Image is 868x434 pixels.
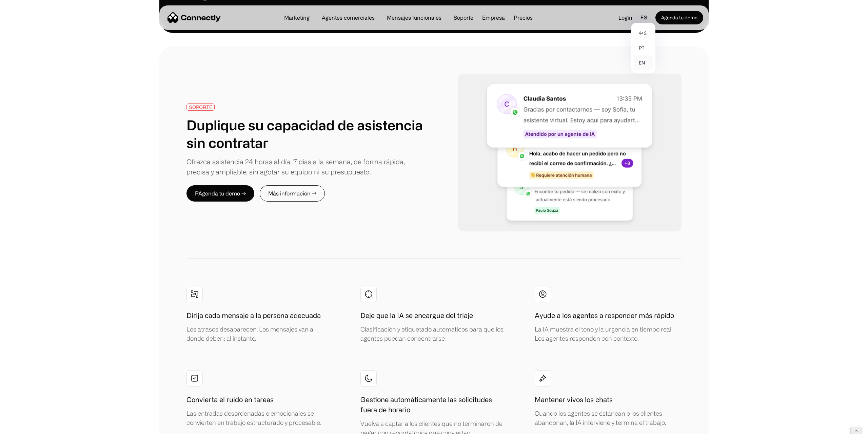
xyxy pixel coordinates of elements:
div: SOPORTE [189,105,212,110]
h1: Duplique su capacidad de asistencia sin contratar [186,116,424,151]
div: es [638,13,655,23]
a: en [634,55,653,70]
a: Más información → [260,185,325,202]
div: Clasificación y etiquetado automáticos para que los agentes puedan concentrarse. [360,325,506,343]
div: Ofrezca asistencia 24 horas al día, 7 días a la semana, de forma rápida, precisa y ampliable, sin... [186,157,424,177]
div: Empresa [482,13,505,22]
nav: es [631,23,655,73]
a: 中文 [634,25,653,40]
a: Agenda tu demo [655,11,703,24]
div: Empresa [480,13,507,22]
a: Agentes comerciales [316,15,380,20]
a: PAgenda tu demo → [186,185,254,202]
h1: Deje que la IA se encargue del triaje [360,310,473,321]
div: Los atrasos desaparecen. Los mensajes van a donde deben: al instante. [186,325,332,343]
a: Login [613,13,638,23]
div: Las entradas desordenadas o emocionales se convierten en trabajo estructurado y procesable. [186,409,333,427]
aside: Language selected: Español [7,421,41,432]
h1: Convierta el ruido en tareas [186,395,274,405]
a: Mensajes funcionales [381,15,447,20]
a: Soporte [448,15,479,20]
div: es [640,13,647,23]
h1: Mantener vivos los chats [535,395,613,405]
div: La IA muestra el tono y la urgencia en tiempo real. Los agentes responden con contexto. [535,325,682,343]
h1: Dirija cada mensaje a la persona adecuada [186,310,321,321]
div: Cuando los agentes se estancan o los clientes abandonan, la IA interviene y termina el trabajo. [535,409,682,427]
a: pt [634,40,653,55]
a: Marketing [279,15,315,20]
a: Precios [508,15,538,20]
ul: Language list [14,422,41,432]
h1: Ayude a los agentes a responder más rápido [535,310,674,321]
a: home [167,13,221,23]
h1: Gestione automáticamente las solicitudes fuera de horario [360,395,507,415]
